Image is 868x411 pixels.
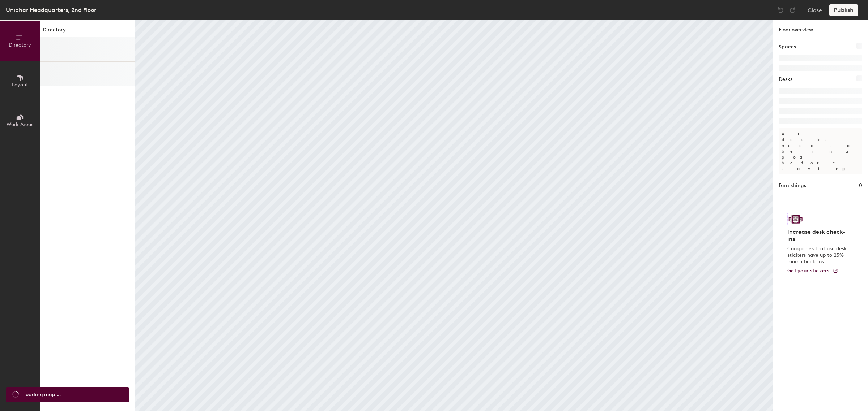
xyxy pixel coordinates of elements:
[859,182,862,190] h1: 0
[787,268,830,274] span: Get your stickers
[789,7,796,14] img: Redo
[9,42,31,48] span: Directory
[808,4,822,16] button: Close
[787,228,849,243] h4: Increase desk check-ins
[773,20,868,37] h1: Floor overview
[6,5,96,14] div: Uniphar Headquarters, 2nd Floor
[787,246,849,265] p: Companies that use desk stickers have up to 25% more check-ins.
[787,213,804,225] img: Sticker logo
[779,128,862,174] p: All desks need to be in a pod before saving
[777,7,784,14] img: Undo
[779,182,806,190] h1: Furnishings
[40,26,135,37] h1: Directory
[779,75,792,83] h1: Desks
[23,391,61,399] span: Loading map ...
[7,121,33,127] span: Work Areas
[779,43,796,51] h1: Spaces
[12,82,28,88] span: Layout
[787,268,838,274] a: Get your stickers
